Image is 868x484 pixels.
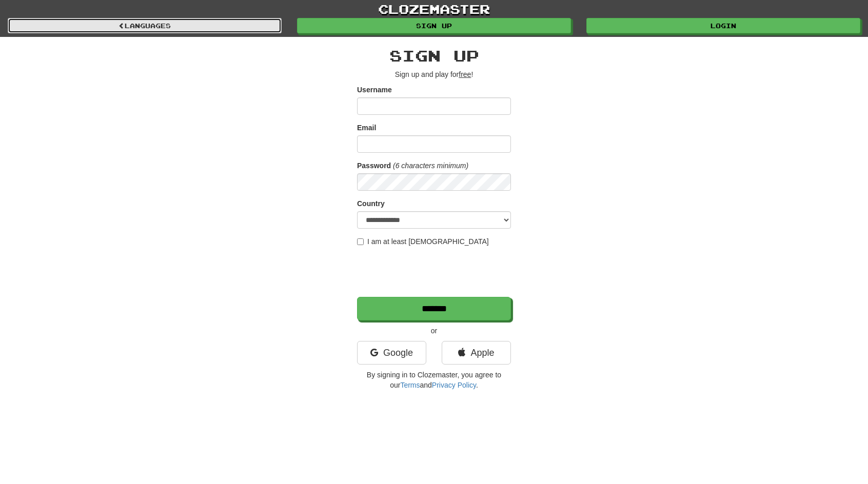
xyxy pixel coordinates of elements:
h2: Sign up [357,47,511,64]
a: Sign up [297,18,571,33]
a: Languages [8,18,282,33]
label: Password [357,160,391,171]
a: Terms [400,381,420,389]
input: I am at least [DEMOGRAPHIC_DATA] [357,238,364,245]
label: Country [357,198,385,209]
p: By signing in to Clozemaster, you agree to our and . [357,370,511,390]
u: free [459,70,471,78]
p: Sign up and play for ! [357,69,511,79]
p: or [357,326,511,336]
a: Google [357,341,426,365]
a: Privacy Policy [432,381,476,389]
a: Apple [442,341,511,365]
label: Username [357,85,392,95]
em: (6 characters minimum) [393,162,468,170]
label: I am at least [DEMOGRAPHIC_DATA] [357,236,489,247]
label: Email [357,123,376,133]
a: Login [586,18,860,33]
iframe: reCAPTCHA [357,252,513,292]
